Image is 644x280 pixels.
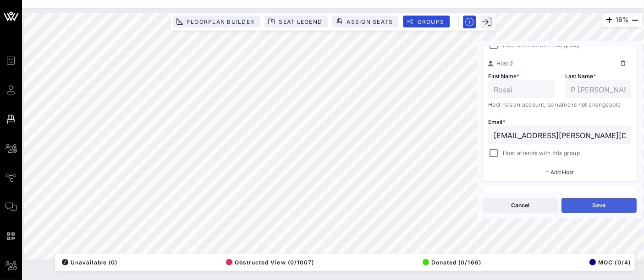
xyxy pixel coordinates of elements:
button: Floorplan Builder [173,16,260,27]
span: Assign Seats [346,18,393,25]
button: Obstructed View (0/1007) [223,256,314,269]
button: Donated (0/166) [420,256,481,269]
span: Groups [417,18,444,25]
span: MOC (0/4) [589,259,631,266]
span: Last Name [565,73,596,80]
div: / [62,259,68,265]
span: Add Host [551,169,574,176]
span: Seat Legend [278,18,322,25]
button: Save [561,198,637,213]
button: MOC (0/4) [587,256,631,269]
button: Assign Seats [332,16,398,27]
button: Cancel [483,198,558,213]
span: Floorplan Builder [187,18,254,25]
span: Host has an account, so name is not changeable [488,101,621,108]
button: Add Host [545,170,574,175]
div: 16% [602,13,642,27]
span: Obstructed View (0/1007) [226,259,314,266]
span: Host attends with this group [503,149,580,158]
span: First Name [488,73,519,80]
span: Email [488,118,505,125]
div: Public Link Settings [488,192,631,197]
button: Seat Legend [264,16,328,27]
button: /Unavailable (0) [59,256,117,269]
span: Host 2 [496,60,513,67]
span: Donated (0/166) [423,259,481,266]
button: Groups [403,16,450,27]
span: Unavailable (0) [62,259,117,266]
